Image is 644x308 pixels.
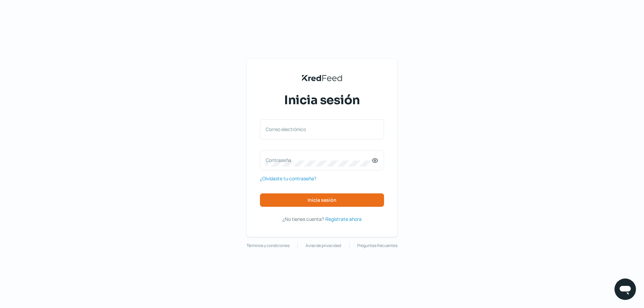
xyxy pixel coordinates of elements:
[619,283,632,296] img: chatIcon
[260,193,384,207] button: Inicia sesión
[325,215,362,223] a: Regístrate ahora
[266,126,372,132] label: Correo electrónico
[282,216,324,222] span: ¿No tienes cuenta?
[260,174,316,183] a: ¿Olvidaste tu contraseña?
[357,242,397,249] a: Preguntas frecuentes
[247,242,289,249] a: Términos y condiciones
[266,157,372,163] label: Contraseña
[284,92,360,109] span: Inicia sesión
[308,198,336,202] span: Inicia sesión
[306,242,341,249] a: Aviso de privacidad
